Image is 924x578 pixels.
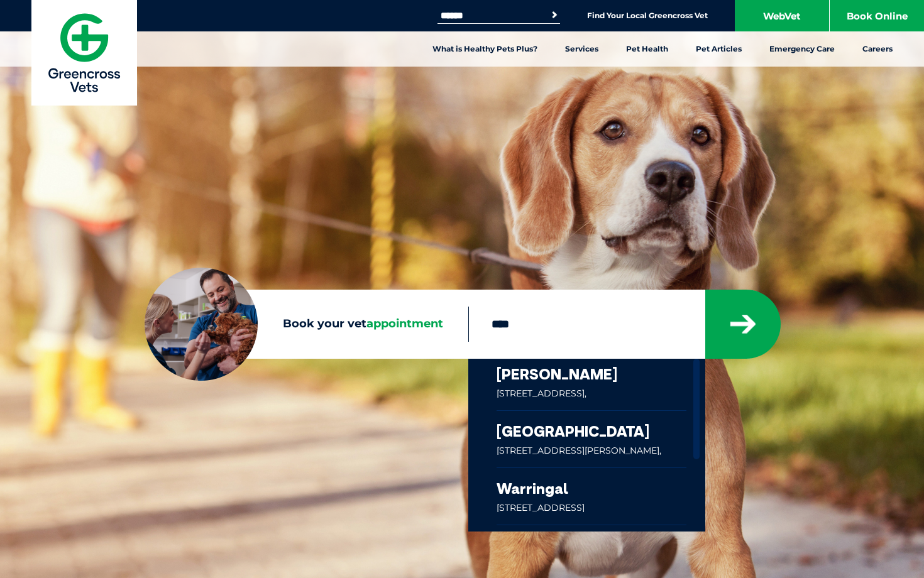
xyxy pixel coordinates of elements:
span: appointment [366,317,443,330]
a: Careers [849,31,906,67]
a: Pet Health [612,31,682,67]
button: Search [548,9,561,21]
a: Find Your Local Greencross Vet [587,11,708,21]
a: Services [551,31,612,67]
a: Emergency Care [756,31,849,67]
a: Pet Articles [682,31,756,67]
label: Book your vet [145,315,468,334]
a: What is Healthy Pets Plus? [419,31,551,67]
